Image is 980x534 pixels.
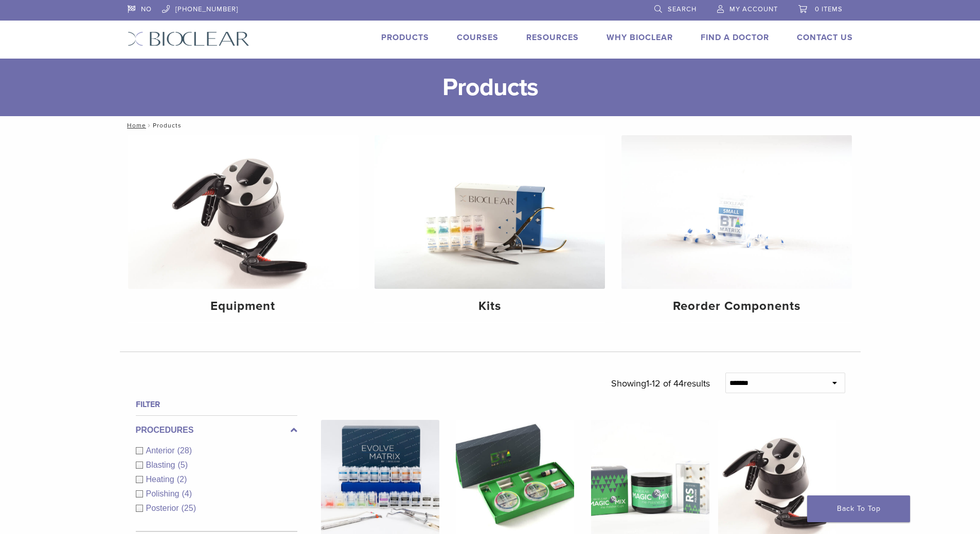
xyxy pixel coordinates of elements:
[668,5,697,13] span: Search
[177,475,187,484] span: (2)
[621,135,852,322] a: Reorder Components
[128,135,359,289] img: Equipment
[611,373,710,394] p: Showing results
[146,489,182,498] span: Polishing
[124,122,146,129] a: Home
[381,32,429,43] a: Products
[797,32,853,43] a: Contact Us
[128,135,359,322] a: Equipment
[646,378,684,389] span: 1-12 of 44
[607,32,673,43] a: Why Bioclear
[120,116,861,135] nav: Products
[807,495,910,522] a: Back To Top
[701,32,769,43] a: Find A Doctor
[136,297,350,316] h4: Equipment
[815,5,843,13] span: 0 items
[375,135,605,289] img: Kits
[177,446,192,455] span: (28)
[375,135,605,322] a: Kits
[457,32,498,43] a: Courses
[630,297,844,316] h4: Reorder Components
[146,475,177,484] span: Heating
[146,504,182,512] span: Posterior
[146,123,153,128] span: /
[177,461,188,469] span: (5)
[526,32,579,43] a: Resources
[383,297,597,316] h4: Kits
[621,135,852,289] img: Reorder Components
[146,446,177,455] span: Anterior
[182,489,192,498] span: (4)
[182,504,196,512] span: (25)
[729,5,778,13] span: My Account
[146,461,178,469] span: Blasting
[136,424,297,436] label: Procedures
[128,31,250,46] img: Bioclear
[136,398,297,411] h4: Filter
